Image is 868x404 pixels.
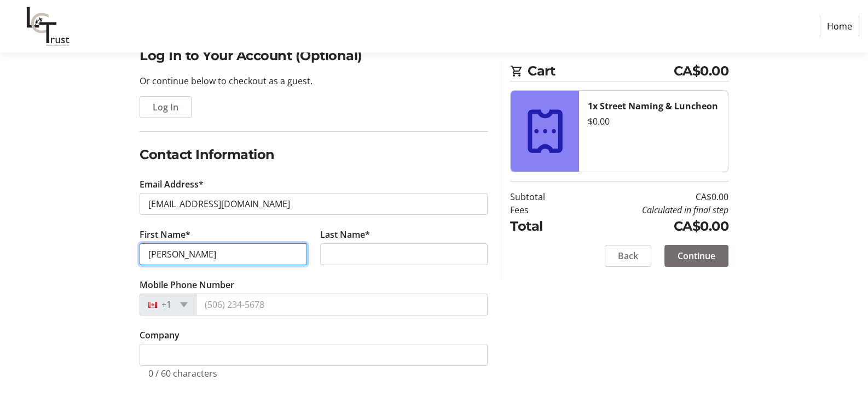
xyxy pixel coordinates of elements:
[140,145,488,165] h2: Contact Information
[140,228,190,241] label: First Name*
[674,61,729,81] span: CA$0.00
[140,46,488,66] h2: Log In to Your Account (Optional)
[573,216,728,236] td: CA$0.00
[618,249,638,262] span: Back
[196,294,488,315] input: (506) 234-5678
[140,96,192,118] button: Log In
[140,178,204,191] label: Email Address*
[140,329,180,342] label: Company
[573,203,728,216] td: Calculated in final step
[140,74,488,87] p: Or continue below to checkout as a guest.
[678,249,715,262] span: Continue
[588,100,718,112] strong: 1x Street Naming & Luncheon
[528,61,674,81] span: Cart
[153,101,178,114] span: Log In
[148,367,217,379] tr-character-limit: 0 / 60 characters
[510,190,573,203] td: Subtotal
[510,203,573,216] td: Fees
[9,4,86,48] img: LCT's Logo
[320,228,370,241] label: Last Name*
[510,216,573,236] td: Total
[140,278,234,291] label: Mobile Phone Number
[820,16,859,37] a: Home
[588,115,719,128] div: $0.00
[664,245,728,267] button: Continue
[573,190,728,203] td: CA$0.00
[605,245,651,267] button: Back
